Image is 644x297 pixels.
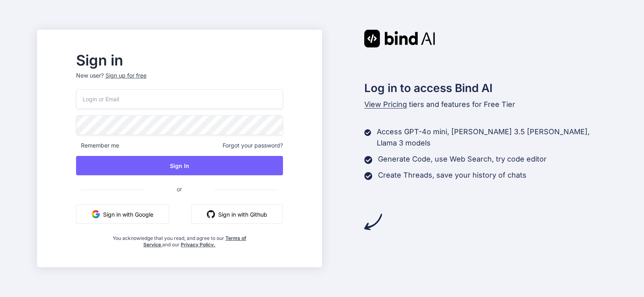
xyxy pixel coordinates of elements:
span: Remember me [76,141,119,150]
span: or [144,179,214,199]
p: Access GPT-4o mini, [PERSON_NAME] 3.5 [PERSON_NAME], Llama 3 models [377,126,607,149]
p: Generate Code, use Web Search, try code editor [378,154,547,165]
p: New user? [76,72,283,89]
img: github [207,210,215,218]
button: Sign in with Google [76,205,169,224]
a: Privacy Policy. [181,242,215,248]
img: google [92,210,100,218]
input: Login or Email [76,89,283,109]
h2: Log in to access Bind AI [364,80,607,96]
p: Create Threads, save your history of chats [378,170,526,181]
div: You acknowledge that you read, and agree to our and our [110,230,248,248]
p: tiers and features for Free Tier [364,99,607,110]
div: Sign up for free [105,72,147,80]
img: arrow [364,213,382,231]
img: Bind AI logo [364,30,435,47]
span: View Pricing [364,100,407,109]
button: Sign In [76,156,283,175]
span: Forgot your password? [223,141,283,150]
h2: Sign in [76,54,283,67]
button: Sign in with Github [191,205,283,224]
a: Terms of Service [143,235,246,248]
